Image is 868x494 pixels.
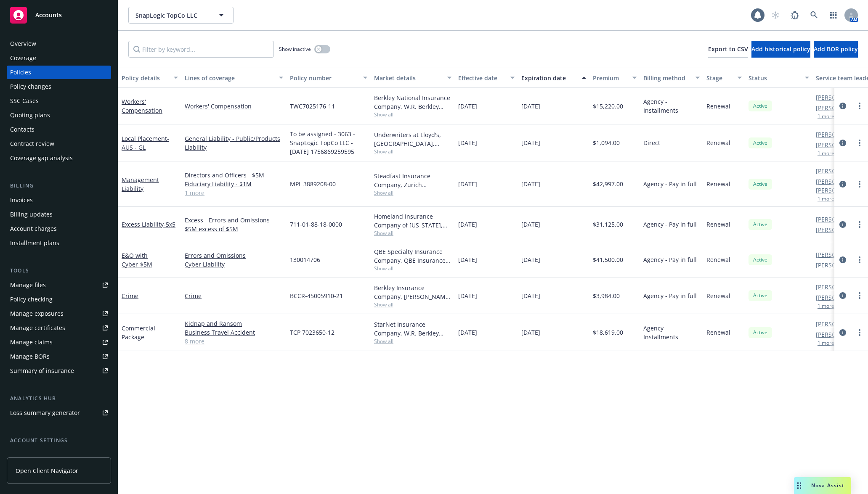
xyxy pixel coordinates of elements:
[185,319,283,328] a: Kidnap and Ransom
[10,80,51,93] div: Policy changes
[706,220,730,229] span: Renewal
[10,364,74,378] div: Summary of insurance
[814,45,858,53] span: Add BOR policy
[185,74,274,82] div: Lines of coverage
[128,41,274,58] input: Filter by keyword...
[374,74,442,82] div: Market details
[290,129,367,156] span: To be assigned - 3063 - SnapLogic TopCo LLC - [DATE] 1756869259595
[290,180,336,188] span: MPL 3889208-00
[374,172,451,189] div: Steadfast Insurance Company, Zurich Insurance Group, CRC Group
[751,41,810,58] button: Add historical policy
[708,41,748,58] button: Export to CSV
[816,166,863,175] a: [PERSON_NAME]
[816,283,863,291] a: [PERSON_NAME]
[7,66,111,79] a: Policies
[7,448,111,462] a: Service team
[752,180,769,188] span: Active
[593,291,620,300] span: $3,984.00
[7,293,111,306] a: Policy checking
[185,171,283,180] a: Directors and Officers - $5M
[7,108,111,122] a: Quoting plans
[818,341,834,346] button: 1 more
[7,335,111,349] a: Manage claims
[7,364,111,378] a: Summary of insurance
[10,123,35,136] div: Contacts
[643,324,700,341] span: Agency - Installments
[7,307,111,320] a: Manage exposures
[703,68,745,88] button: Stage
[794,477,851,494] button: Nova Assist
[10,278,46,292] div: Manage files
[816,215,863,224] a: [PERSON_NAME]
[458,180,477,188] span: [DATE]
[458,102,477,111] span: [DATE]
[838,219,848,230] a: circleInformation
[10,193,33,207] div: Invoices
[855,255,865,265] a: more
[521,180,540,188] span: [DATE]
[455,68,518,88] button: Effective date
[838,255,848,265] a: circleInformation
[185,134,283,152] a: General Liability - Public/Products Liability
[374,111,451,118] span: Show all
[374,93,451,111] div: Berkley National Insurance Company, W.R. Berkley Corporation
[816,261,863,269] a: [PERSON_NAME]
[818,114,834,119] button: 1 more
[816,140,863,149] a: [PERSON_NAME]
[816,225,863,234] a: [PERSON_NAME]
[10,448,46,462] div: Service team
[518,68,589,88] button: Expiration date
[122,74,169,82] div: Policy details
[7,137,111,151] a: Contract review
[855,219,865,230] a: more
[185,260,283,269] a: Cyber Liability
[643,74,690,82] div: Billing method
[10,51,36,65] div: Coverage
[374,247,451,265] div: QBE Specialty Insurance Company, QBE Insurance Group
[374,230,451,237] span: Show all
[794,477,804,494] div: Drag to move
[593,220,623,229] span: $31,125.00
[10,293,53,306] div: Policy checking
[374,338,451,345] span: Show all
[7,182,111,190] div: Billing
[593,180,623,188] span: $42,997.00
[138,260,152,268] span: - $5M
[185,216,283,233] a: Excess - Errors and Omissions $5M excess of $5M
[7,222,111,235] a: Account charges
[7,151,111,165] a: Coverage gap analysis
[185,291,283,300] a: Crime
[122,292,138,300] a: Crime
[290,255,320,264] span: 130014706
[290,74,358,82] div: Policy number
[593,328,623,337] span: $18,619.00
[16,466,78,475] span: Open Client Navigator
[643,180,697,188] span: Agency - Pay in full
[816,93,863,102] a: [PERSON_NAME]
[706,255,730,264] span: Renewal
[181,68,287,88] button: Lines of coverage
[838,179,848,189] a: circleInformation
[290,328,334,337] span: TCP 7023650-12
[814,41,858,58] button: Add BOR policy
[786,7,803,24] a: Report a Bug
[855,138,865,148] a: more
[589,68,640,88] button: Premium
[706,291,730,300] span: Renewal
[706,180,730,188] span: Renewal
[521,328,540,337] span: [DATE]
[855,101,865,111] a: more
[7,278,111,292] a: Manage files
[751,45,810,53] span: Add historical policy
[7,3,111,27] a: Accounts
[825,7,842,24] a: Switch app
[374,189,451,196] span: Show all
[374,301,451,308] span: Show all
[752,292,769,299] span: Active
[643,97,700,115] span: Agency - Installments
[708,45,748,53] span: Export to CSV
[816,330,863,339] a: [PERSON_NAME]
[593,138,620,147] span: $1,094.00
[122,135,169,151] span: - AUS - GL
